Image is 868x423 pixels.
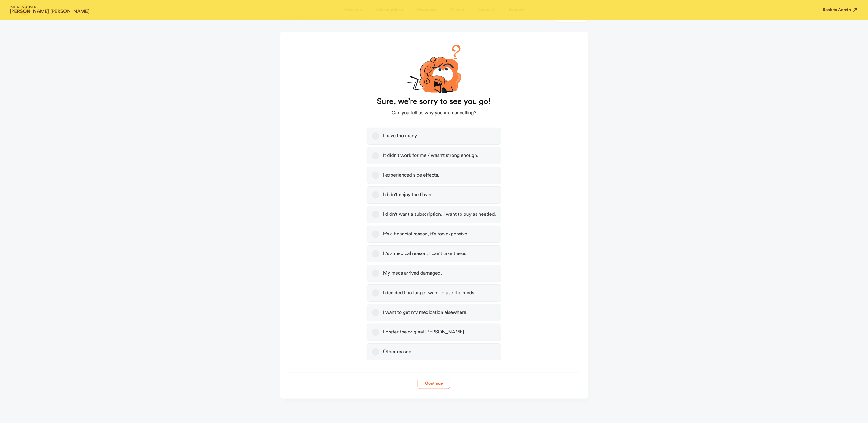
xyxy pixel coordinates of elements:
button: I didn't want a subscription. I want to buy as needed. [372,211,379,218]
button: I prefer the original [PERSON_NAME]. [372,329,379,336]
div: I decided I no longer want to use the meds. [383,290,476,296]
div: I didn't want a subscription. I want to buy as needed. [383,211,496,218]
button: I decided I no longer want to use the meds. [372,289,379,297]
span: IMITATING USER [10,6,89,9]
button: Back to Admin [823,7,858,13]
strong: Sure, we’re sorry to see you go! [377,97,491,106]
button: I have too many. [372,132,379,140]
div: It didn't work for me / wasn't strong enough. [383,153,479,159]
button: I want to get my medication elsewhere. [372,309,379,316]
div: I prefer the original [PERSON_NAME]. [383,329,465,335]
span: Can you tell us why you are cancelling? [392,109,476,117]
button: It's a medical reason, I can't take these. [372,250,379,257]
div: I experienced side effects. [383,172,439,178]
div: I want to get my medication elsewhere. [383,310,468,316]
button: Other reason [372,348,379,356]
button: My meds arrived damaged. [372,270,379,277]
div: It's a medical reason, I can't take these. [383,251,467,257]
img: cartoon-confuse-xvMLqgb5.svg [407,43,461,93]
strong: [PERSON_NAME] [PERSON_NAME] [10,9,89,14]
div: I have too many. [383,133,418,139]
button: I experienced side effects. [372,172,379,179]
div: Other reason [383,349,411,355]
button: Continue [418,378,450,389]
button: It didn't work for me / wasn't strong enough. [372,152,379,159]
button: It's a financial reason, it's too expensive [372,231,379,238]
div: It's a financial reason, it's too expensive [383,231,467,237]
div: My meds arrived damaged. [383,270,442,276]
button: I didn't enjoy the flavor. [372,191,379,199]
div: I didn't enjoy the flavor. [383,192,433,198]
